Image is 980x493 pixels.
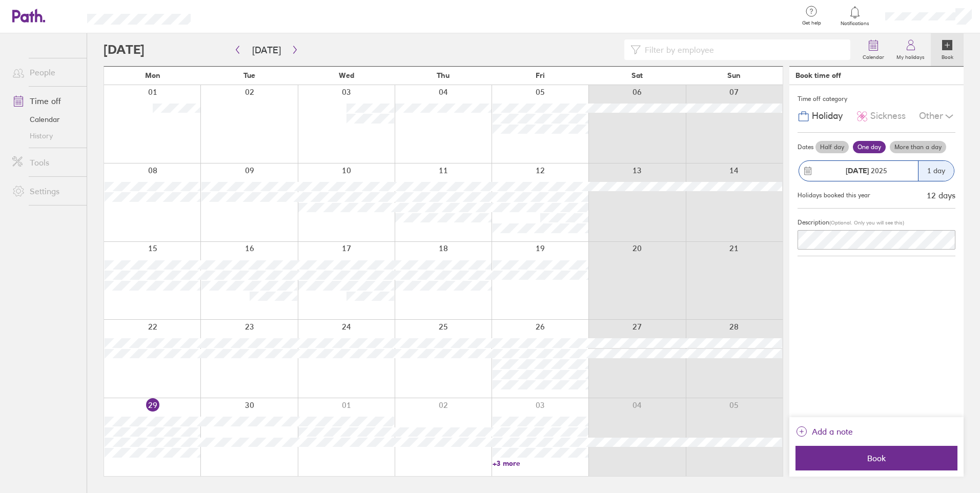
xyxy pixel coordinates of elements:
span: Sickness [870,111,906,121]
div: Holidays booked this year [798,192,870,199]
span: Sun [727,71,741,79]
a: +3 more [493,459,588,468]
button: Book [795,446,957,470]
a: Time off [4,91,87,111]
a: Calendar [4,111,87,128]
button: [DATE] 20251 day [798,155,955,187]
label: More than a day [890,141,946,153]
a: Notifications [839,5,872,27]
span: Holiday [812,111,843,121]
a: Book [931,33,964,66]
label: One day [853,141,886,153]
div: Other [919,107,955,126]
button: Add a note [795,423,853,440]
div: Time off category [798,91,955,107]
a: My holidays [890,33,931,66]
a: Settings [4,181,87,201]
span: (Optional. Only you will see this) [829,219,904,226]
span: 2025 [846,167,887,175]
span: Book [803,454,950,463]
span: Add a note [812,423,853,440]
a: History [4,128,87,144]
span: Notifications [839,20,872,27]
span: Sat [631,71,643,79]
span: Mon [145,71,160,79]
span: Description [798,218,829,226]
span: Wed [339,71,354,79]
strong: [DATE] [846,166,869,175]
input: Filter by employee [641,40,844,59]
div: 1 day [918,161,954,181]
label: Half day [815,141,849,153]
span: Tue [243,71,255,79]
a: Calendar [856,33,890,66]
label: Calendar [856,51,890,60]
label: My holidays [890,51,931,60]
div: 12 days [927,191,955,200]
span: Get help [795,20,828,26]
button: [DATE] [244,42,289,58]
label: Book [935,51,959,60]
span: Fri [536,71,545,79]
span: Dates [798,143,813,151]
a: Tools [4,152,87,173]
div: Book time off [795,71,841,79]
a: People [4,62,87,83]
span: Thu [437,71,450,79]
